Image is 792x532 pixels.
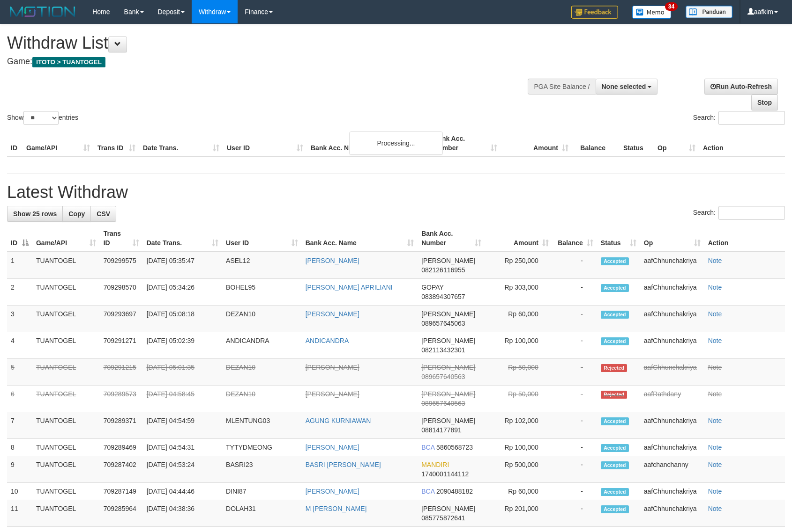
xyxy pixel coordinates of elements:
img: Feedback.jpg [571,6,618,19]
th: ID: activate to sort column descending [7,225,32,252]
th: User ID [223,130,307,157]
td: aafChhunchakriya [640,439,704,456]
a: Note [708,284,722,291]
label: Show entries [7,111,78,125]
a: Note [708,390,722,398]
td: 1 [7,252,32,279]
input: Search: [718,206,785,220]
td: 709287149 [100,483,143,500]
th: Status [620,130,654,157]
select: Showentries [23,111,59,125]
th: Amount [501,130,572,157]
a: Note [708,310,722,318]
td: Rp 102,000 [485,412,553,439]
img: Button%20Memo.svg [632,6,672,19]
td: aafChhunchakriya [640,483,704,500]
th: Bank Acc. Number [430,130,501,157]
h4: Game: [7,57,519,66]
a: Note [708,417,722,424]
span: Rejected [601,391,627,399]
span: Rejected [601,364,627,372]
a: [PERSON_NAME] [306,257,359,264]
span: [PERSON_NAME] [421,505,475,512]
span: None selected [602,83,646,90]
td: [DATE] 05:02:39 [143,332,222,359]
td: aafChhunchakriya [640,359,704,386]
td: Rp 100,000 [485,332,553,359]
h1: Withdraw List [7,34,519,52]
td: 7 [7,412,32,439]
a: [PERSON_NAME] [306,310,359,318]
span: Copy 089657640563 to clipboard [421,373,465,380]
td: 9 [7,456,32,483]
td: aafChhunchakriya [640,306,704,332]
td: 709291215 [100,359,143,386]
td: [DATE] 05:34:26 [143,279,222,306]
span: Accepted [601,505,629,513]
td: [DATE] 04:58:45 [143,386,222,412]
span: Copy 08814177891 to clipboard [421,426,462,434]
td: - [553,332,597,359]
th: Game/API [22,130,94,157]
div: PGA Site Balance / [528,79,595,95]
span: Copy 085775872641 to clipboard [421,514,465,522]
td: DOLAH31 [222,500,302,527]
a: Note [708,257,722,264]
span: BCA [421,444,434,451]
th: Amount: activate to sort column ascending [485,225,553,252]
td: - [553,456,597,483]
td: 709287402 [100,456,143,483]
a: Run Auto-Refresh [704,79,778,95]
a: Copy [62,206,91,222]
td: DEZAN10 [222,306,302,332]
td: - [553,500,597,527]
input: Search: [718,111,785,125]
td: [DATE] 04:54:31 [143,439,222,456]
td: Rp 60,000 [485,306,553,332]
td: DINI87 [222,483,302,500]
span: Copy 083894307657 to clipboard [421,293,465,300]
td: TUANTOGEL [32,386,100,412]
th: Bank Acc. Number: activate to sort column ascending [418,225,485,252]
td: TYTYDMEONG [222,439,302,456]
td: - [553,279,597,306]
td: Rp 50,000 [485,359,553,386]
a: [PERSON_NAME] [306,364,359,371]
td: 11 [7,500,32,527]
td: - [553,306,597,332]
a: Show 25 rows [7,206,63,222]
td: ANDICANDRA [222,332,302,359]
span: [PERSON_NAME] [421,417,475,424]
td: TUANTOGEL [32,306,100,332]
td: [DATE] 05:01:35 [143,359,222,386]
td: ASEL12 [222,252,302,279]
span: Accepted [601,311,629,319]
td: TUANTOGEL [32,412,100,439]
span: Accepted [601,337,629,345]
button: None selected [596,79,658,95]
a: [PERSON_NAME] APRILIANI [306,284,393,291]
span: Copy 082113432301 to clipboard [421,346,465,354]
span: Copy 089657640563 to clipboard [421,400,465,407]
span: Copy 5860568723 to clipboard [436,444,473,451]
td: MLENTUNG03 [222,412,302,439]
td: 709298570 [100,279,143,306]
td: BASRI23 [222,456,302,483]
span: BCA [421,488,434,495]
td: [DATE] 05:35:47 [143,252,222,279]
td: 4 [7,332,32,359]
td: BOHEL95 [222,279,302,306]
span: Copy 2090488182 to clipboard [436,488,473,495]
span: Accepted [601,257,629,265]
span: Show 25 rows [13,210,57,218]
span: Accepted [601,284,629,292]
td: DEZAN10 [222,359,302,386]
td: Rp 250,000 [485,252,553,279]
td: 709291271 [100,332,143,359]
a: Note [708,505,722,512]
td: aafchanchanny [640,456,704,483]
td: 709289573 [100,386,143,412]
td: Rp 60,000 [485,483,553,500]
td: 3 [7,306,32,332]
td: TUANTOGEL [32,332,100,359]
